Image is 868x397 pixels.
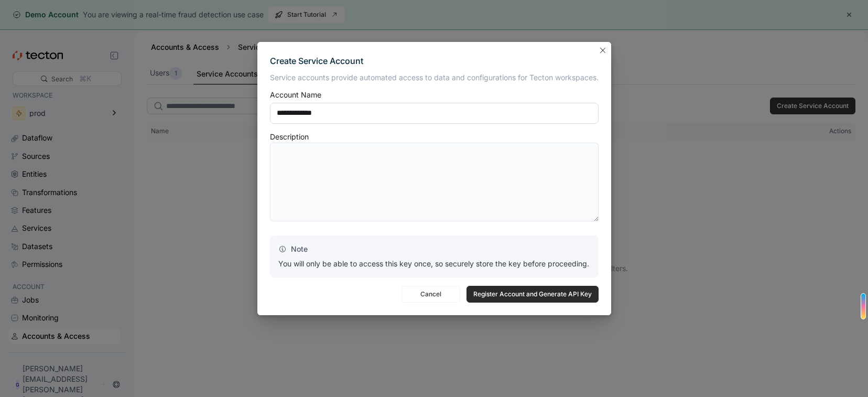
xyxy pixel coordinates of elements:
p: You will only be able to access this key once, so securely store the key before proceeding. [278,259,590,269]
span: Cancel [408,286,453,302]
button: Cancel [402,286,460,303]
div: Create Service Account [270,55,599,68]
button: Register Account and Generate API Key [466,286,599,303]
div: Description [270,133,309,141]
div: Account Name [270,91,321,99]
button: Closes this modal window [596,44,609,57]
p: Note [278,244,590,254]
span: Register Account and Generate API Key [473,286,592,302]
p: Service accounts provide automated access to data and configurations for Tecton workspaces. [270,72,599,83]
